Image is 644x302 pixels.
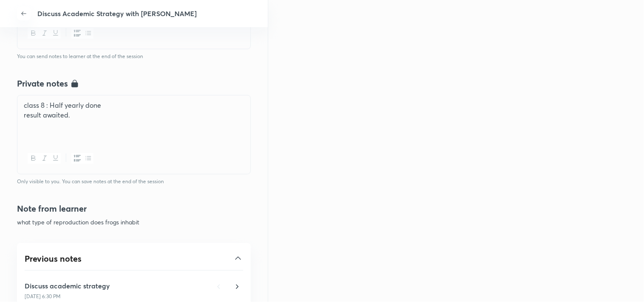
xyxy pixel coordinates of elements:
p: result awaited. [24,110,244,120]
h6: what type of reproduction does frogs inhabit [17,218,251,226]
p: class 8 : Half yearly done [24,101,244,110]
h4: Note from learner [17,202,251,215]
span: Support [33,7,56,14]
div: Previous notes [25,253,243,263]
h4: Private notes [17,77,68,90]
h6: You can send notes to learner at the end of the session [17,49,251,60]
p: [DATE] 6:30 PM [25,293,110,300]
h5: Discuss academic strategy [25,281,110,291]
p: Discuss Academic Strategy with [PERSON_NAME] [37,8,197,19]
h6: Only visible to you. You can save notes at the end of the session [17,174,251,185]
